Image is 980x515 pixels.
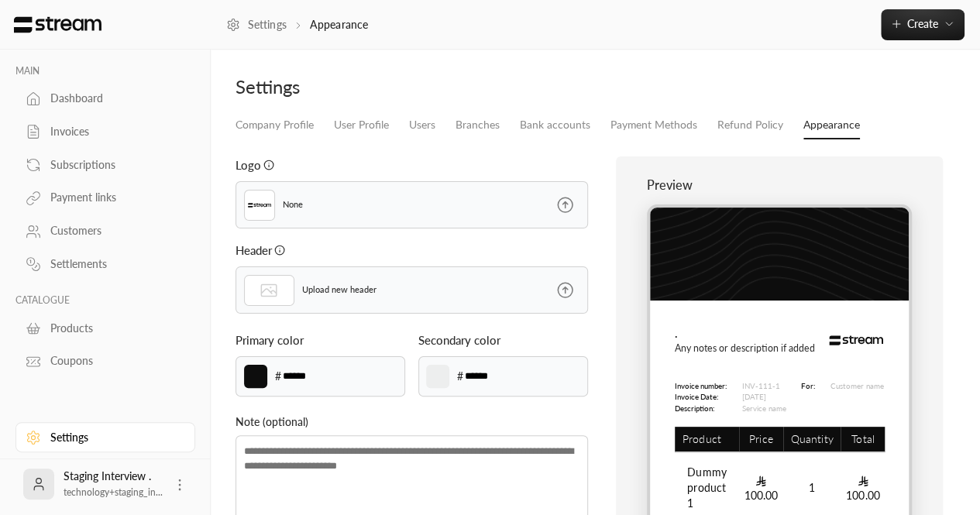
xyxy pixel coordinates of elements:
[236,331,304,348] p: Primary color
[274,245,285,256] svg: It must not be larger than 1MB. The supported MIME types are JPG and PNG.
[783,427,841,453] th: Quantity
[15,183,195,213] a: Payment links
[263,160,274,170] svg: It must not be larger then 1MB. The supported MIME types are JPG and PNG.
[275,368,281,385] p: #
[302,283,377,297] p: Upload new header
[15,149,195,180] a: Subscriptions
[50,91,176,106] div: Dashboard
[647,176,912,194] p: Preview
[50,124,176,139] div: Invoices
[50,223,176,239] div: Customers
[15,346,195,376] a: Coupons
[907,17,938,30] span: Create
[50,353,176,369] div: Coupons
[64,486,163,498] span: technology+staging_in...
[675,403,727,414] p: Description:
[650,208,909,300] img: header.png
[15,216,195,246] a: Customers
[803,112,860,139] a: Appearance
[675,427,739,453] th: Product
[236,74,588,99] div: Settings
[15,313,195,343] a: Products
[248,194,271,217] img: Logo
[739,427,783,453] th: Price
[610,112,697,139] a: Payment Methods
[801,380,815,392] p: For:
[283,198,303,211] p: None
[409,112,435,139] a: Users
[236,112,314,139] a: Company Profile
[334,112,389,139] a: User Profile
[15,65,195,77] p: MAIN
[50,256,176,272] div: Settlements
[717,112,783,139] a: Refund Policy
[64,469,163,500] div: Staging Interview .
[310,17,368,33] p: Appearance
[236,414,588,430] p: Note (optional)
[50,190,176,205] div: Payment links
[418,331,500,348] p: Secondary color
[675,380,727,392] p: Invoice number:
[741,380,786,392] p: INV-111-1
[675,391,727,403] p: Invoice Date:
[741,403,786,414] p: Service name
[236,242,272,259] p: Header
[456,112,500,139] a: Branches
[675,324,815,342] p: .
[841,427,885,453] th: Total
[15,84,195,114] a: Dashboard
[15,294,195,307] p: CATALOGUE
[881,9,965,40] button: Create
[675,342,815,356] p: Any notes or description if added
[15,117,195,147] a: Invoices
[829,313,883,367] img: Logo
[804,480,820,496] span: 1
[15,422,195,452] a: Settings
[236,156,261,173] p: Logo
[830,380,883,392] p: Customer name
[50,321,176,336] div: Products
[15,249,195,280] a: Settlements
[50,430,176,445] div: Settings
[226,17,368,33] nav: breadcrumb
[741,391,786,403] p: [DATE]
[520,112,590,139] a: Bank accounts
[226,17,287,33] a: Settings
[457,368,463,385] p: #
[50,157,176,173] div: Subscriptions
[12,16,103,33] img: Logo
